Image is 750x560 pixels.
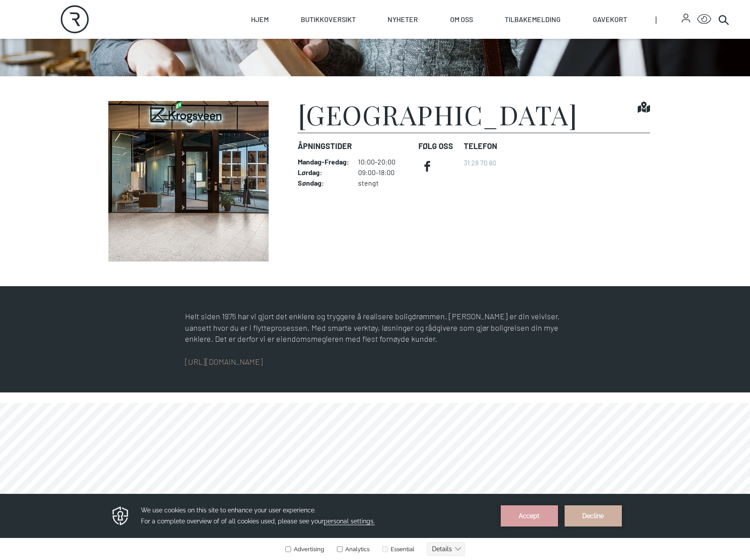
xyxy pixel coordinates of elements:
div: © Mappedin [721,192,743,197]
img: Privacy reminder [111,11,130,33]
dd: 10:00-20:00 [358,157,411,166]
a: facebook [418,157,436,175]
dt: Mandag - Fredag : [298,157,349,166]
button: Decline [565,11,622,33]
button: Details [427,48,465,62]
a: [URL][DOMAIN_NAME] [185,357,263,366]
button: Open Accessibility Menu [697,12,711,26]
h3: We use cookies on this site to enhance your user experience. For a complete overview of of all co... [141,11,490,33]
dt: FØLG OSS [418,140,457,152]
h1: [GEOGRAPHIC_DATA] [298,101,578,127]
dt: Søndag : [298,179,349,187]
dt: Lørdag : [298,168,349,177]
text: Details [432,52,452,59]
span: personal settings. [324,24,375,31]
input: Advertising [285,52,291,58]
dd: stengt [358,179,411,187]
input: Essential [382,52,388,58]
label: Advertising [285,52,324,59]
button: Accept [501,11,558,33]
label: Analytics [335,52,369,59]
details: Attribution [719,190,750,197]
label: Essential [381,52,414,59]
input: Analytics [337,52,343,58]
p: Helt siden 1975 har vi gjort det enklere og tryggere å realisere boligdrømmen. [PERSON_NAME] er d... [185,311,565,345]
dd: 09:00-18:00 [358,168,411,177]
dt: Åpningstider [298,140,411,152]
a: 31 28 70 80 [464,158,496,167]
dt: Telefon [464,140,497,152]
